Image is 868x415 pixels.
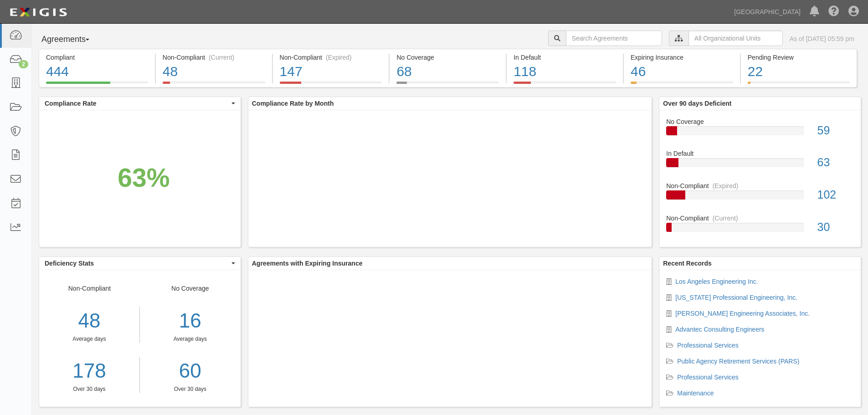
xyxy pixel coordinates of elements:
[663,260,712,267] b: Recent Records
[659,181,861,190] div: Non-Compliant
[566,31,662,46] input: Search Agreements
[19,60,28,68] div: 2
[675,278,758,285] a: Los Angeles Engineering Inc.
[675,326,764,333] a: Advantec Consulting Engineers
[45,99,229,108] span: Compliance Rate
[163,62,265,82] div: 48
[811,219,861,236] div: 30
[624,82,740,89] a: Expiring Insurance46
[507,82,623,89] a: In Default118
[273,82,389,89] a: Non-Compliant(Expired)147
[280,62,382,82] div: 147
[675,294,797,301] a: [US_STATE] Professional Engineering, Inc.
[514,53,616,62] div: In Default
[677,342,739,349] a: Professional Services
[39,357,139,385] a: 178
[741,82,857,89] a: Pending Review22
[45,259,229,268] span: Deficiency Stats
[280,53,382,62] div: Non-Compliant (Expired)
[163,53,265,62] div: Non-Compliant (Current)
[147,307,234,335] div: 16
[252,260,363,267] b: Agreements with Expiring Insurance
[790,34,854,43] div: As of [DATE] 05:59 pm
[828,6,839,17] i: Help Center - Complianz
[666,149,854,181] a: In Default63
[663,100,731,107] b: Over 90 days Deficient
[675,310,810,317] a: [PERSON_NAME] Engineering Associates, Inc.
[252,100,334,107] b: Compliance Rate by Month
[39,82,155,89] a: Compliant444
[147,335,234,343] div: Average days
[46,53,148,62] div: Compliant
[118,159,169,197] div: 63%
[39,257,241,270] button: Deficiency Stats
[209,53,234,62] div: (Current)
[39,385,139,393] div: Over 30 days
[748,53,850,62] div: Pending Review
[688,31,783,46] input: All Organizational Units
[156,82,272,89] a: Non-Compliant(Current)48
[729,3,805,21] a: [GEOGRAPHIC_DATA]
[677,389,714,397] a: Maintenance
[811,123,861,139] div: 59
[713,181,739,190] div: (Expired)
[514,62,616,82] div: 118
[659,117,861,126] div: No Coverage
[390,82,506,89] a: No Coverage68
[677,358,799,365] a: Public Agency Retirement Services (PARS)
[39,307,139,335] div: 48
[7,4,70,20] img: logo-5460c22ac91f19d4615b14bd174203de0afe785f0fc80cf4dbbc73dc1793850b.png
[140,284,241,393] div: No Coverage
[811,187,861,203] div: 102
[666,214,854,239] a: Non-Compliant(Current)30
[666,117,854,149] a: No Coverage59
[748,62,850,82] div: 22
[659,149,861,158] div: In Default
[39,284,140,393] div: Non-Compliant
[659,214,861,223] div: Non-Compliant
[39,97,241,110] button: Compliance Rate
[631,62,733,82] div: 46
[46,62,148,82] div: 444
[713,214,738,223] div: (Current)
[147,357,234,385] a: 60
[666,181,854,214] a: Non-Compliant(Expired)102
[396,53,499,62] div: No Coverage
[39,31,107,49] button: Agreements
[811,154,861,171] div: 63
[677,374,739,381] a: Professional Services
[396,62,499,82] div: 68
[147,385,234,393] div: Over 30 days
[631,53,733,62] div: Expiring Insurance
[39,335,139,343] div: Average days
[326,53,352,62] div: (Expired)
